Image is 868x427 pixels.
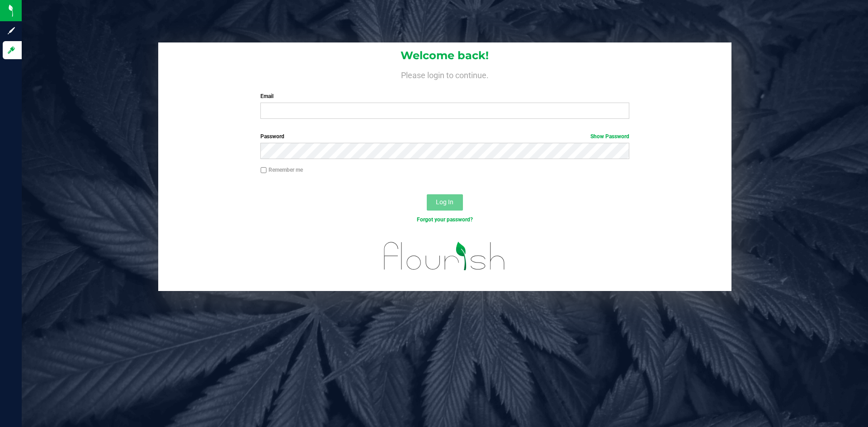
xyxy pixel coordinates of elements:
[436,198,453,206] span: Log In
[7,46,16,55] inline-svg: Log in
[260,92,629,100] label: Email
[260,133,284,140] span: Password
[158,50,731,61] h1: Welcome back!
[260,167,267,174] input: Remember me
[373,233,516,279] img: flourish_logo.svg
[158,69,731,80] h4: Please login to continue.
[260,166,303,174] label: Remember me
[417,216,473,223] a: Forgot your password?
[427,194,463,211] button: Log In
[590,133,629,140] a: Show Password
[7,26,16,35] inline-svg: Sign up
